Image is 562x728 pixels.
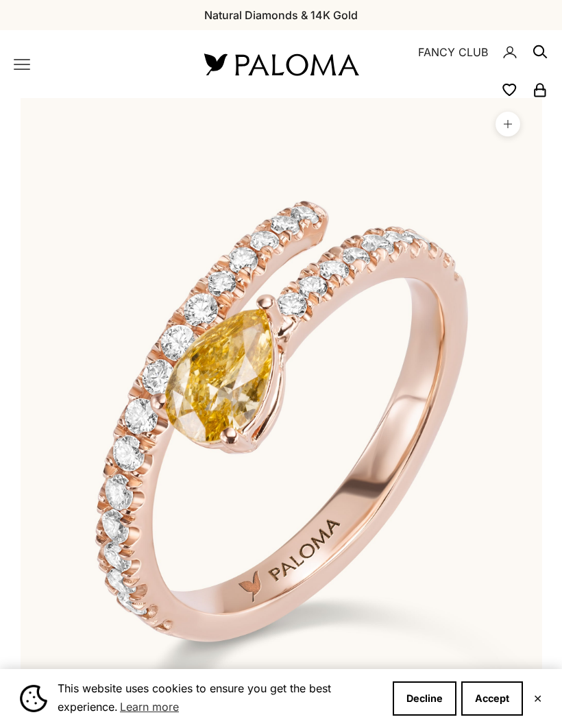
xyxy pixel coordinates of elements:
button: Close [533,694,542,703]
a: Learn more [118,696,181,717]
button: Decline [393,681,456,716]
nav: Secondary navigation [391,30,548,98]
img: Cookie banner [20,685,47,712]
p: Natural Diamonds & 14K Gold [204,6,358,24]
button: Accept [461,681,523,716]
span: This website uses cookies to ensure you get the best experience. [58,680,382,717]
nav: Primary navigation [14,56,171,73]
a: FANCY CLUB [418,43,488,61]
